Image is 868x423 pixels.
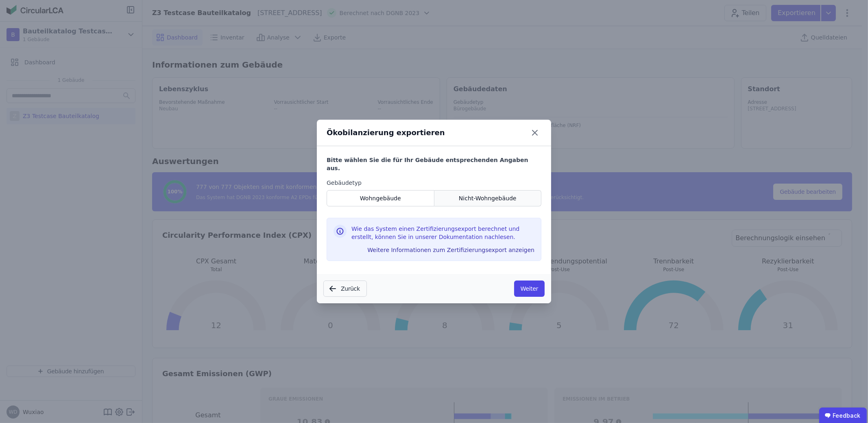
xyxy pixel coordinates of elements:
span: Wohngebäude [360,194,401,202]
button: Weiter [514,281,545,297]
h6: Bitte wählen Sie die für Ihr Gebäude entsprechenden Angaben aus. [327,156,541,172]
button: Zurück [323,281,367,297]
div: Wie das System einen Zertifizierungsexport berechnet und erstellt, können Sie in unserer Dokument... [351,225,534,244]
label: Gebäudetyp [327,179,541,187]
span: Nicht-Wohngebäude [459,194,517,202]
div: Ökobilanzierung exportieren [327,127,445,138]
button: Weitere Informationen zum Zertifizierungsexport anzeigen [364,243,538,256]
